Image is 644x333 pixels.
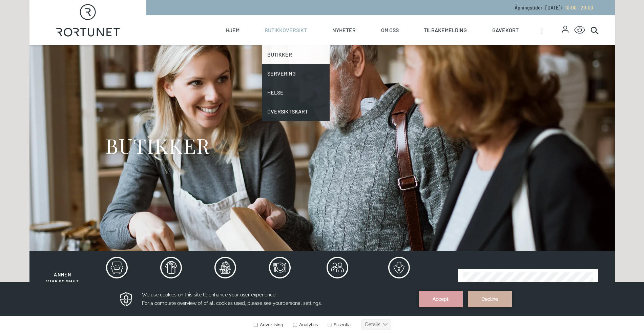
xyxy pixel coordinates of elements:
a: Tilbakemelding [424,15,467,45]
button: Klær og sko [145,256,198,300]
img: Privacy reminder [119,10,133,26]
button: Details [361,38,391,49]
span: | [541,15,562,45]
span: 10:00 - 20:00 [565,5,593,11]
a: Servering [262,64,330,83]
a: Helse [262,83,330,102]
a: 10:00 - 20:00 [562,5,593,11]
span: personal settings. [283,19,322,25]
input: Advertising [254,42,258,46]
button: Accept [419,10,463,26]
a: Om oss [381,15,399,45]
p: Åpningstider - [DATE] : [515,4,593,11]
a: Nyheter [332,15,356,45]
button: Open Accessibility Menu [574,25,585,36]
a: Hjem [226,15,240,45]
a: Gavekort [492,15,519,45]
input: Analytics [293,42,297,46]
h1: BUTIKKER [105,133,210,158]
label: Essential [326,41,352,46]
h3: We use cookies on this site to enhance your user experience. For a complete overview of of all co... [142,9,410,26]
button: Service og tjenesteytende [308,256,367,300]
button: Spesialbutikker [368,256,430,300]
a: Oversiktskart [262,102,330,121]
button: Annen virksomhet [36,256,89,286]
a: Butikker [262,45,330,64]
text: Details [365,41,380,46]
button: Hus og hjem [90,256,143,300]
button: Mat og drikke [199,256,252,300]
button: Decline [468,10,512,26]
span: Annen virksomhet [46,272,79,285]
label: Analytics [292,41,318,46]
label: Advertising [253,41,283,46]
a: Butikkoversikt [265,15,307,45]
input: Essential [328,42,332,46]
button: Servering [253,256,306,300]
